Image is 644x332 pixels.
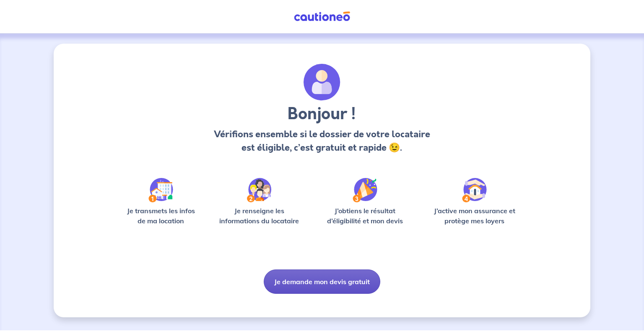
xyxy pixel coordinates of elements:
[211,128,432,154] p: Vérifions ensemble si le dossier de votre locataire est éligible, c’est gratuit et rapide 😉.
[121,206,201,226] p: Je transmets les infos de ma location
[304,64,340,101] img: archivate
[148,178,173,202] img: /static/90a569abe86eec82015bcaae536bd8e6/Step-1.svg
[211,104,432,124] h3: Bonjour !
[462,178,487,202] img: /static/bfff1cf634d835d9112899e6a3df1a5d/Step-4.svg
[214,206,304,226] p: Je renseigne les informations du locataire
[264,269,380,294] button: Je demande mon devis gratuit
[353,178,377,202] img: /static/f3e743aab9439237c3e2196e4328bba9/Step-3.svg
[247,178,271,202] img: /static/c0a346edaed446bb123850d2d04ad552/Step-2.svg
[318,206,413,226] p: J’obtiens le résultat d’éligibilité et mon devis
[291,11,353,22] img: Cautioneo
[426,206,523,226] p: J’active mon assurance et protège mes loyers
